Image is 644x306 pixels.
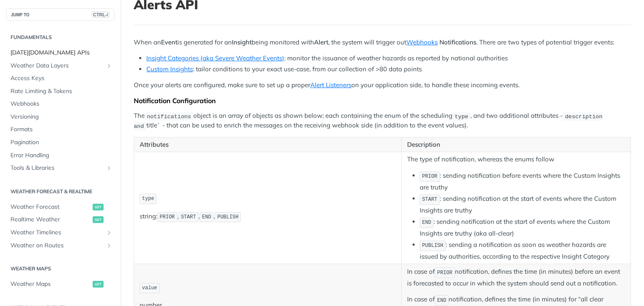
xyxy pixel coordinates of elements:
strong: Alert [314,38,328,46]
button: Show subpages for Weather Timelines [106,229,112,236]
a: Custom Insights [146,65,193,73]
span: Error Handling [10,151,112,160]
a: Webhooks [6,98,114,110]
p: The object is an array of objects as shown below; each containing the enum of the scheduling , an... [134,111,631,131]
span: get [93,216,104,223]
a: Weather TimelinesShow subpages for Weather Timelines [6,226,114,239]
span: START [422,197,437,202]
span: Realtime Weather [10,215,91,224]
span: get [93,281,104,288]
span: PRIOR [422,174,437,179]
span: Weather Data Layers [10,62,104,70]
span: Versioning [10,113,112,121]
div: Notification Configuration [134,96,631,105]
strong: Event [161,38,177,46]
a: Weather Mapsget [6,278,114,290]
h2: Weather Forecast & realtime [6,188,114,195]
span: Access Keys [10,74,112,83]
p: In case of notification, defines the time (in minutes) before an event is forecasted to occur in ... [407,267,625,288]
span: CTRL-/ [91,11,110,18]
strong: Insight [232,38,252,46]
span: Formats [10,125,112,134]
button: Show subpages for Weather on Routes [106,242,112,249]
li: : tailor conditions to your exact use-case, from our collection of >80 data points [146,65,631,74]
a: Alert Listeners [310,81,351,89]
span: END [422,220,431,226]
strong: Notifications [439,38,476,46]
span: [DATE][DOMAIN_NAME] APIs [10,49,112,57]
li: : sending a notification as soon as weather hazards are issued by authorities, according to the r... [420,240,625,261]
a: Weather on RoutesShow subpages for Weather on Routes [6,239,114,252]
a: Webhooks [406,38,438,46]
a: Rate Limiting & Tokens [6,85,114,98]
h2: Fundamentals [6,34,114,41]
p: Description [407,140,625,150]
span: notifications [147,113,191,119]
span: type [455,113,468,119]
a: Realtime Weatherget [6,213,114,226]
a: Weather Data LayersShow subpages for Weather Data Layers [6,60,114,72]
span: END [202,214,211,220]
button: JUMP TOCTRL-/ [6,8,114,21]
button: Show subpages for Tools & Libraries [106,165,112,171]
p: Once your alerts are configured, make sure to set up a proper on your application side, to handle... [134,80,631,90]
a: Tools & LibrariesShow subpages for Tools & Libraries [6,162,114,174]
span: PRIOR [437,270,452,276]
span: type [142,196,154,202]
a: Formats [6,123,114,136]
li: : monitor the issuance of weather hazards as reported by national authorities [146,54,631,63]
span: Rate Limiting & Tokens [10,87,112,96]
a: Weather Forecastget [6,201,114,213]
span: Weather Forecast [10,203,91,211]
a: Insight Categories (aka Severe Weather Events) [146,54,284,62]
p: When an is generated for an being monitored with , the system will trigger out . There are two ty... [134,38,631,47]
button: Show subpages for Weather Data Layers [106,62,112,69]
li: : sending notification at the start of events where the Custom Insights are truthy (aka all-clear) [420,217,625,238]
span: get [93,204,104,210]
span: value [142,285,157,291]
span: PUBLISH [217,214,238,220]
span: PUBLISH [422,243,443,249]
a: Access Keys [6,72,114,85]
span: START [181,214,196,220]
a: Error Handling [6,149,114,162]
span: Pagination [10,138,112,147]
span: Tools & Libraries [10,164,104,172]
span: Webhooks [10,100,112,108]
li: : sending notification at the start of events where the Custom Insights are truthy [420,194,625,215]
li: : sending notification before events where the Custom Insights are truthy [420,171,625,192]
span: END [437,298,447,303]
p: The type of notification, whereas the enums follow [407,155,625,164]
span: Weather Timelines [10,228,104,237]
a: [DATE][DOMAIN_NAME] APIs [6,47,114,59]
p: string: , , , [140,211,396,223]
span: Weather Maps [10,280,91,288]
a: Pagination [6,136,114,149]
span: PRIOR [160,214,175,220]
h2: Weather Maps [6,265,114,272]
span: Weather on Routes [10,241,104,250]
p: Attributes [140,140,396,150]
a: Versioning [6,111,114,123]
